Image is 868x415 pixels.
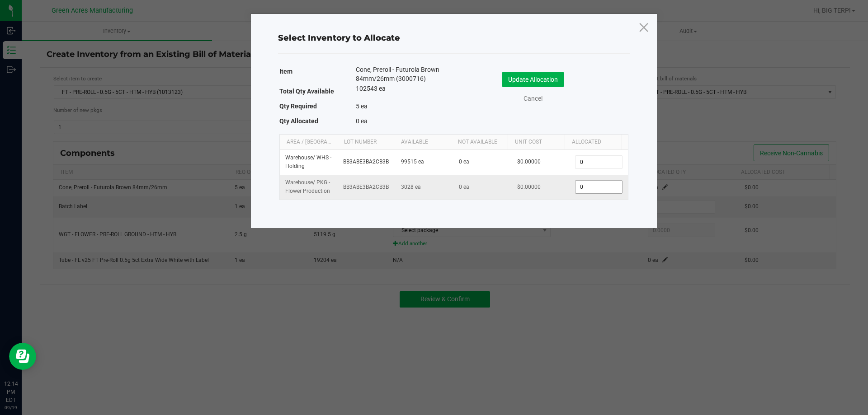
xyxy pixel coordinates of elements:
[459,184,469,190] span: 0 ea
[279,85,334,98] label: Total Qty Available
[502,72,564,87] button: Update Allocation
[517,159,541,165] span: $0.00000
[508,135,565,150] th: Unit Cost
[356,85,386,92] span: 102543 ea
[285,179,330,194] span: Warehouse / PKG - Flower Production
[356,65,440,83] span: Cone, Preroll - Futurola Brown 84mm/26mm (3000716)
[279,115,318,127] label: Qty Allocated
[356,117,368,125] span: 0 ea
[280,135,337,150] th: Area / [GEOGRAPHIC_DATA]
[451,135,508,150] th: Not Available
[459,159,469,165] span: 0 ea
[285,154,331,169] span: Warehouse / WHS - Holding
[279,100,317,112] label: Qty Required
[394,135,451,150] th: Available
[338,175,396,199] td: BB3ABE3BA2CB3B
[515,94,551,103] a: Cancel
[356,103,368,110] span: 5 ea
[337,135,394,150] th: Lot Number
[401,159,424,165] span: 99515 ea
[517,184,541,190] span: $0.00000
[9,343,36,370] iframe: Resource center
[338,150,396,175] td: BB3ABE3BA2CB3B
[278,33,400,43] span: Select Inventory to Allocate
[279,65,292,78] label: Item
[401,184,421,190] span: 3028 ea
[565,135,622,150] th: Allocated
